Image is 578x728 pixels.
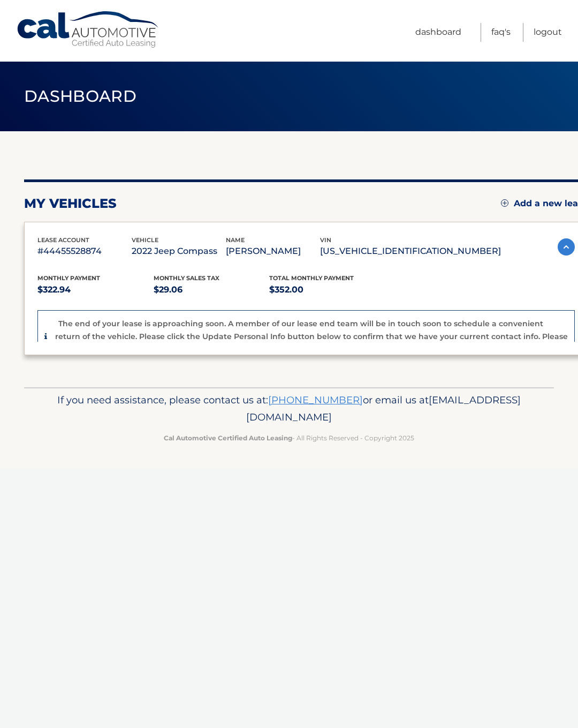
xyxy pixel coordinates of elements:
span: lease account [37,236,89,244]
strong: Cal Automotive Certified Auto Leasing [164,434,292,442]
a: Dashboard [415,23,461,42]
p: The end of your lease is approaching soon. A member of our lease end team will be in touch soon t... [55,319,568,355]
h2: my vehicles [24,196,117,212]
p: $352.00 [269,282,385,297]
a: Cal Automotive [16,11,161,49]
p: - All Rights Reserved - Copyright 2025 [40,432,538,444]
p: If you need assistance, please contact us at: or email us at [40,392,538,426]
p: [PERSON_NAME] [226,244,320,259]
span: vin [320,236,331,244]
a: Logout [534,23,562,42]
span: vehicle [132,236,158,244]
a: FAQ's [491,23,511,42]
img: accordion-active.svg [558,238,575,256]
p: $322.94 [37,282,154,297]
span: Monthly sales Tax [154,274,219,282]
span: name [226,236,245,244]
p: #44455528874 [37,244,132,259]
a: [PHONE_NUMBER] [268,394,363,406]
p: [US_VEHICLE_IDENTIFICATION_NUMBER] [320,244,501,259]
span: [EMAIL_ADDRESS][DOMAIN_NAME] [246,394,521,423]
span: Monthly Payment [37,274,100,282]
span: Dashboard [24,86,136,106]
p: $29.06 [154,282,270,297]
img: add.svg [501,199,508,207]
p: 2022 Jeep Compass [132,244,226,259]
span: Total Monthly Payment [269,274,354,282]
